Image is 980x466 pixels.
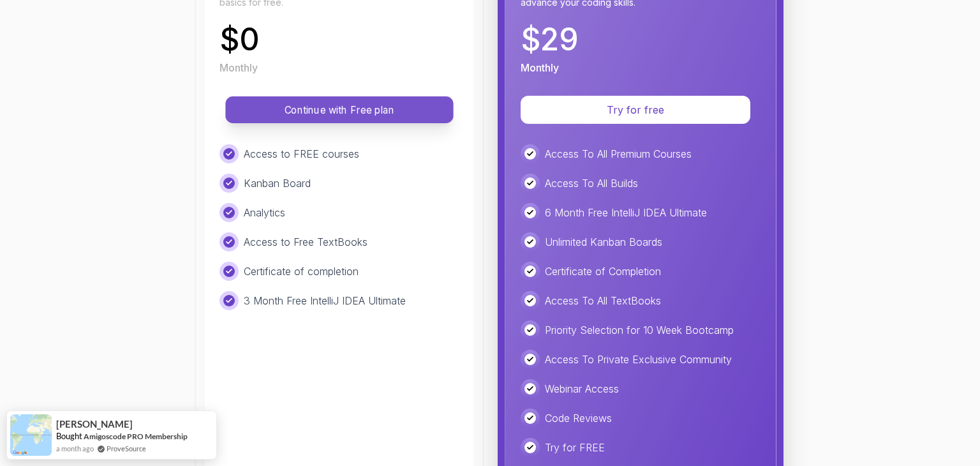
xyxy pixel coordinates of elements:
[244,234,367,250] p: Access to Free TextBooks
[225,96,453,123] button: Continue with Free plan
[244,146,359,162] p: Access to FREE courses
[219,24,260,55] p: $ 0
[545,410,612,426] p: Code Reviews
[56,431,82,441] span: Bought
[536,102,735,117] p: Try for free
[545,176,638,191] p: Access To All Builds
[56,443,94,454] span: a month ago
[56,419,133,430] span: [PERSON_NAME]
[244,205,285,220] p: Analytics
[107,443,146,454] a: ProveSource
[219,60,258,75] p: Monthly
[545,146,692,162] p: Access To All Premium Courses
[244,176,311,191] p: Kanban Board
[244,293,406,308] p: 3 Month Free IntelliJ IDEA Ultimate
[10,414,52,456] img: provesource social proof notification image
[521,60,559,75] p: Monthly
[545,205,707,220] p: 6 Month Free IntelliJ IDEA Ultimate
[545,381,619,396] p: Webinar Access
[521,96,750,124] button: Try for free
[545,322,734,338] p: Priority Selection for 10 Week Bootcamp
[545,352,732,367] p: Access To Private Exclusive Community
[244,264,359,279] p: Certificate of completion
[545,264,661,279] p: Certificate of Completion
[545,293,661,308] p: Access To All TextBooks
[545,234,662,250] p: Unlimited Kanban Boards
[545,440,605,455] p: Try for FREE
[521,24,579,55] p: $ 29
[240,103,439,117] p: Continue with Free plan
[84,432,188,441] a: Amigoscode PRO Membership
